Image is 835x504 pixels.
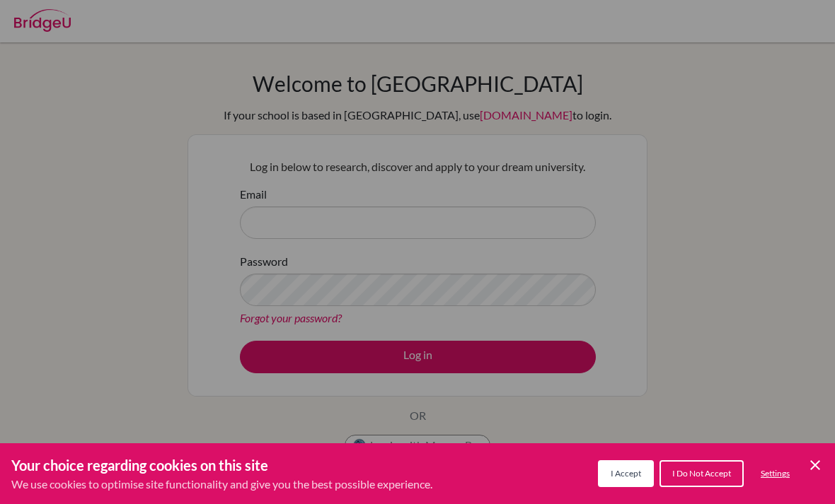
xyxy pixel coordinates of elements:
[11,476,432,493] p: We use cookies to optimise site functionality and give you the best possible experience.
[807,457,824,474] button: Save and close
[761,468,790,479] span: Settings
[672,468,731,479] span: I Do Not Accept
[611,468,641,479] span: I Accept
[598,460,654,487] button: I Accept
[749,462,801,486] button: Settings
[11,455,432,476] h3: Your choice regarding cookies on this site
[660,460,744,487] button: I Do Not Accept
